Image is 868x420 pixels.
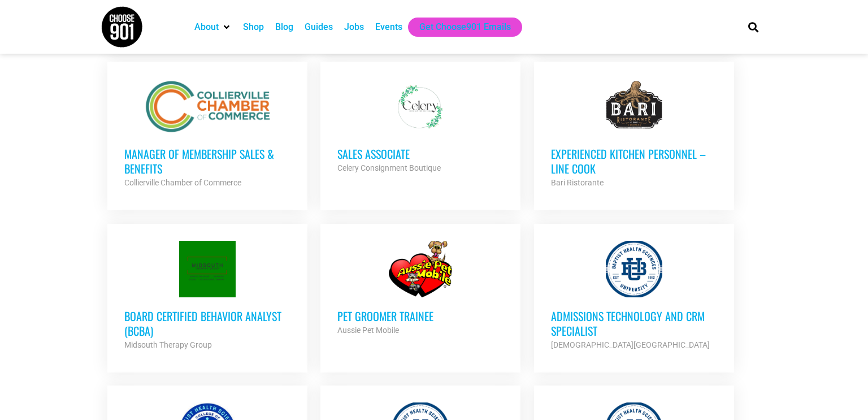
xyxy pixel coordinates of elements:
[124,309,290,338] h3: Board Certified Behavior Analyst (BCBA)
[320,224,520,354] a: Pet Groomer Trainee Aussie Pet Mobile
[551,309,717,338] h3: Admissions Technology and CRM Specialist
[337,326,399,335] strong: Aussie Pet Mobile
[194,20,219,34] a: About
[243,20,264,34] a: Shop
[534,224,734,369] a: Admissions Technology and CRM Specialist [DEMOGRAPHIC_DATA][GEOGRAPHIC_DATA]
[189,18,729,37] nav: Main nav
[551,146,717,176] h3: Experienced Kitchen Personnel – Line Cook
[534,62,734,206] a: Experienced Kitchen Personnel – Line Cook Bari Ristorante
[344,20,364,34] a: Jobs
[124,146,290,176] h3: Manager of Membership Sales & Benefits
[337,163,441,172] strong: Celery Consignment Boutique
[375,20,402,34] a: Events
[419,20,511,34] a: Get Choose901 Emails
[107,62,307,206] a: Manager of Membership Sales & Benefits Collierville Chamber of Commerce
[124,340,212,349] strong: Midsouth Therapy Group
[744,18,763,36] div: Search
[551,340,710,349] strong: [DEMOGRAPHIC_DATA][GEOGRAPHIC_DATA]
[107,224,307,369] a: Board Certified Behavior Analyst (BCBA) Midsouth Therapy Group
[320,62,520,192] a: Sales Associate Celery Consignment Boutique
[124,178,241,187] strong: Collierville Chamber of Commerce
[275,20,293,34] a: Blog
[305,20,333,34] a: Guides
[337,146,504,161] h3: Sales Associate
[337,309,504,323] h3: Pet Groomer Trainee
[551,178,604,187] strong: Bari Ristorante
[189,18,237,37] div: About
